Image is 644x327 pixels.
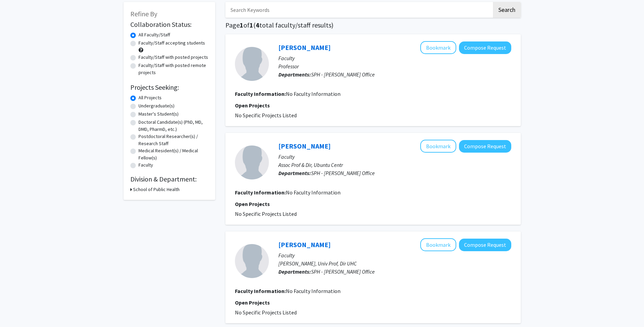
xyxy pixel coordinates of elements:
span: Refine By [130,10,157,18]
b: Faculty Information: [235,90,286,97]
button: Add Sharrelle Barber to Bookmarks [420,140,456,153]
label: Faculty/Staff with posted projects [139,54,208,61]
b: Faculty Information: [235,189,286,196]
b: Departments: [278,71,311,78]
h3: School of Public Health [133,186,180,193]
span: SPH - [PERSON_NAME] Office [311,268,375,275]
label: All Faculty/Staff [139,31,170,38]
label: Faculty/Staff with posted remote projects [139,62,208,76]
label: Medical Resident(s) / Medical Fellow(s) [139,147,208,161]
button: Search [493,2,521,18]
span: No Faculty Information [286,189,341,196]
h2: Collaboration Status: [130,20,208,29]
span: No Specific Projects Listed [235,112,297,119]
input: Search Keywords [225,2,492,18]
p: Assoc Prof & Dir, Ubuntu Centr [278,161,511,169]
p: Faculty [278,54,511,62]
span: SPH - [PERSON_NAME] Office [311,170,375,176]
label: All Projects [139,94,162,101]
a: [PERSON_NAME] [278,43,331,52]
b: Departments: [278,170,311,176]
button: Add Ana Diez Roux to Bookmarks [420,238,456,251]
b: Faculty Information: [235,288,286,294]
span: No Faculty Information [286,90,341,97]
p: [PERSON_NAME], Univ Prof, Dir UHC [278,259,511,268]
p: Faculty [278,251,511,259]
p: Open Projects [235,298,511,307]
span: 4 [256,21,259,29]
h2: Division & Department: [130,175,208,183]
label: Faculty/Staff accepting students [139,39,205,47]
h2: Projects Seeking: [130,83,208,91]
p: Professor [278,62,511,70]
label: Postdoctoral Researcher(s) / Research Staff [139,133,208,147]
span: No Faculty Information [286,288,341,294]
p: Open Projects [235,101,511,109]
p: Faculty [278,153,511,161]
span: SPH - [PERSON_NAME] Office [311,71,375,78]
button: Add Diana Robins to Bookmarks [420,41,456,54]
a: [PERSON_NAME] [278,240,331,249]
button: Compose Request to Diana Robins [459,41,511,54]
button: Compose Request to Ana Diez Roux [459,239,511,251]
span: 1 [250,21,253,29]
span: 1 [240,21,243,29]
iframe: Chat [5,296,29,322]
label: Master's Student(s) [139,110,179,118]
p: Open Projects [235,200,511,208]
span: No Specific Projects Listed [235,309,297,316]
label: Doctoral Candidate(s) (PhD, MD, DMD, PharmD, etc.) [139,119,208,133]
a: [PERSON_NAME] [278,142,331,150]
label: Faculty [139,161,153,169]
span: No Specific Projects Listed [235,210,297,217]
button: Compose Request to Sharrelle Barber [459,140,511,153]
label: Undergraduate(s) [139,102,174,109]
h1: Page of ( total faculty/staff results) [225,21,521,29]
b: Departments: [278,268,311,275]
